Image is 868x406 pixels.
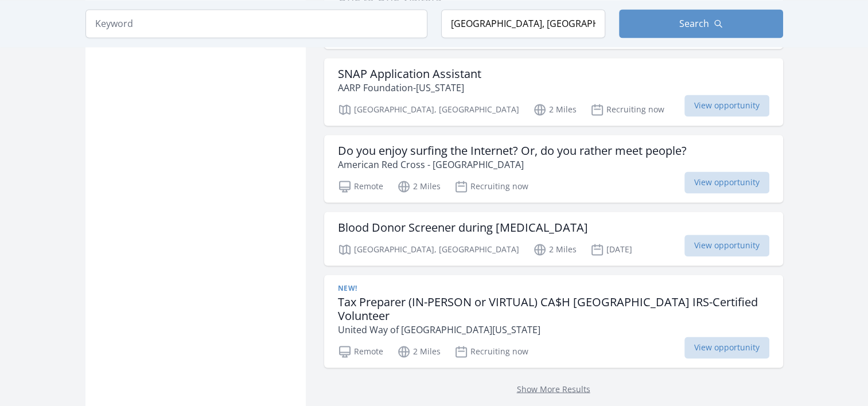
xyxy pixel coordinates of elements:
input: Location [441,9,605,38]
h3: SNAP Application Assistant [338,67,481,81]
p: 2 Miles [533,243,577,256]
span: View opportunity [684,235,769,256]
p: Recruiting now [590,103,664,116]
p: 2 Miles [397,179,441,193]
p: AARP Foundation-[US_STATE] [338,81,481,95]
h3: Do you enjoy surfing the Internet? Or, do you rather meet people? [338,144,687,158]
a: SNAP Application Assistant AARP Foundation-[US_STATE] [GEOGRAPHIC_DATA], [GEOGRAPHIC_DATA] 2 Mile... [324,58,783,126]
p: [GEOGRAPHIC_DATA], [GEOGRAPHIC_DATA] [338,243,519,256]
p: American Red Cross - [GEOGRAPHIC_DATA] [338,158,687,171]
a: Blood Donor Screener during [MEDICAL_DATA] [GEOGRAPHIC_DATA], [GEOGRAPHIC_DATA] 2 Miles [DATE] Vi... [324,212,783,266]
button: Search [619,9,783,38]
p: Remote [338,179,383,193]
a: Show More Results [517,383,590,394]
span: New! [338,284,357,293]
span: View opportunity [684,171,769,193]
a: Do you enjoy surfing the Internet? Or, do you rather meet people? American Red Cross - [GEOGRAPHI... [324,135,783,202]
span: View opportunity [684,95,769,116]
h3: Tax Preparer (IN-PERSON or VIRTUAL) CA$H [GEOGRAPHIC_DATA] IRS-Certified Volunteer [338,295,769,323]
p: [GEOGRAPHIC_DATA], [GEOGRAPHIC_DATA] [338,103,519,116]
p: United Way of [GEOGRAPHIC_DATA][US_STATE] [338,323,769,337]
a: New! Tax Preparer (IN-PERSON or VIRTUAL) CA$H [GEOGRAPHIC_DATA] IRS-Certified Volunteer United Wa... [324,275,783,368]
p: 2 Miles [533,103,577,116]
p: Remote [338,345,383,358]
h3: Blood Donor Screener during [MEDICAL_DATA] [338,221,588,235]
span: Search [679,17,709,30]
input: Keyword [85,9,427,38]
p: Recruiting now [454,179,528,193]
p: Recruiting now [454,345,528,358]
p: 2 Miles [397,345,441,358]
p: [DATE] [590,243,632,256]
span: View opportunity [684,337,769,358]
